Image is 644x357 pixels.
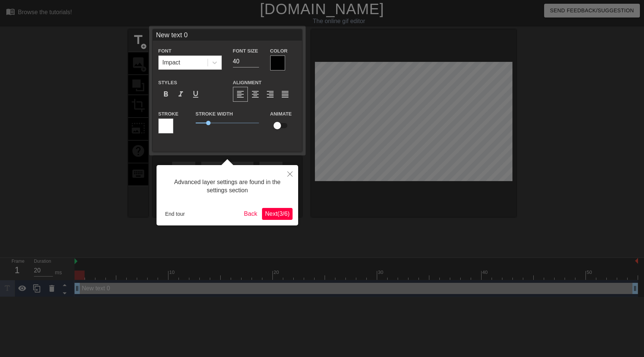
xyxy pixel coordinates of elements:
[162,208,188,219] button: End tour
[162,171,293,202] div: Advanced layer settings are found in the settings section
[265,211,290,217] span: Next ( 3 / 6 )
[241,208,261,220] button: Back
[262,208,293,220] button: Next
[282,165,298,182] button: Close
